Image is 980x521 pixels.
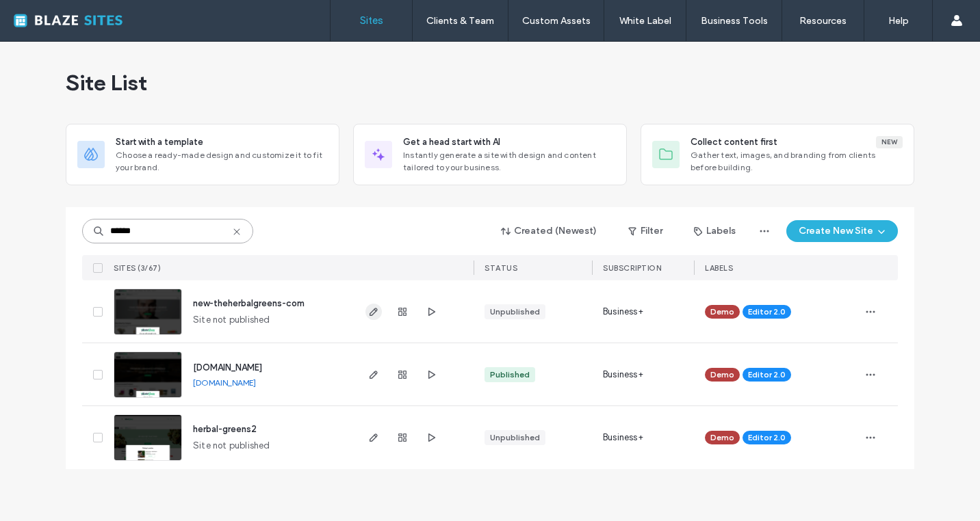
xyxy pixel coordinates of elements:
span: Choose a ready-made design and customize it to fit your brand. [116,149,328,174]
span: Editor 2.0 [748,431,786,444]
div: Unpublished [490,431,540,444]
label: Custom Assets [522,15,591,27]
label: Clients & Team [426,15,494,27]
a: herbal-greens2 [193,424,257,434]
span: Site not published [193,313,270,327]
div: Unpublished [490,306,540,318]
label: Help [888,15,909,27]
a: new-theherbalgreens-com [193,298,305,308]
div: Get a head start with AIInstantly generate a site with design and content tailored to your business. [353,124,627,185]
span: SUBSCRIPTION [603,263,661,273]
span: Help [31,10,60,22]
div: Published [490,369,530,381]
span: Demo [710,369,734,381]
span: STATUS [485,263,517,273]
span: Editor 2.0 [748,306,786,318]
span: SITES (3/67) [114,263,161,273]
button: Filter [615,220,676,242]
span: Site not published [193,439,270,453]
span: Editor 2.0 [748,369,786,381]
a: [DOMAIN_NAME] [193,377,256,388]
label: Sites [360,14,383,27]
span: Business+ [603,368,643,382]
button: Created (Newest) [489,220,609,242]
div: Start with a templateChoose a ready-made design and customize it to fit your brand. [66,124,339,185]
span: Start with a template [116,135,203,149]
div: Collect content firstNewGather text, images, and branding from clients before building. [641,124,914,185]
span: Gather text, images, and branding from clients before building. [691,149,903,174]
label: Business Tools [701,15,768,27]
span: LABELS [705,263,733,273]
span: Collect content first [691,135,777,149]
label: Resources [799,15,847,27]
span: Get a head start with AI [403,135,500,149]
div: New [876,136,903,148]
span: Demo [710,306,734,318]
button: Create New Site [786,220,898,242]
span: Site List [66,69,147,96]
a: [DOMAIN_NAME] [193,362,262,373]
span: Demo [710,431,734,444]
span: Business+ [603,305,643,319]
button: Labels [682,220,748,242]
span: Business+ [603,431,643,444]
span: Instantly generate a site with design and content tailored to your business. [403,149,615,174]
label: White Label [619,15,671,27]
